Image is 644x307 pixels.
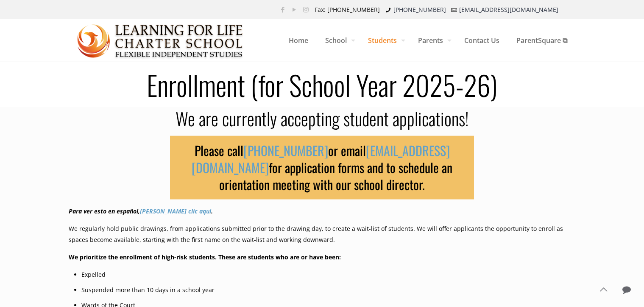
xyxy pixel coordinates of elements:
b: We prioritize the enrollment of high-risk students. These are students who are or have been: [69,253,341,261]
a: Learning for Life Charter School [77,19,244,62]
a: [PHONE_NUMBER] [393,6,446,14]
a: Back to top icon [594,281,612,298]
span: Contact Us [456,28,508,53]
i: mail [450,6,459,14]
span: School [317,28,360,53]
i: phone [384,6,393,14]
a: Students [360,19,410,62]
li: Expelled [81,269,576,280]
a: School [317,19,360,62]
span: Home [280,28,317,53]
a: [EMAIL_ADDRESS][DOMAIN_NAME] [192,141,450,177]
a: Instagram icon [301,5,310,14]
p: We regularly hold public drawings, from applications submitted prior to the drawing day, to creat... [69,223,576,245]
a: ParentSquare ⧉ [508,19,576,62]
a: Contact Us [456,19,508,62]
h1: Enrollment (for School Year 2025-26) [64,71,581,98]
span: ParentSquare ⧉ [508,28,576,53]
img: Enrollment (for School Year 2025-26) [77,20,244,62]
a: Facebook icon [279,5,287,14]
a: [PHONE_NUMBER] [243,141,328,160]
a: YouTube icon [290,5,299,14]
em: Para ver esto en español, . [69,207,213,215]
li: Suspended more than 10 days in a school year [81,284,576,296]
h2: We are currently accepting student applications! [69,107,576,129]
a: Home [280,19,317,62]
a: Parents [410,19,456,62]
h3: Please call or email for application forms and to schedule an orientation meeting with our school... [170,136,474,199]
a: [EMAIL_ADDRESS][DOMAIN_NAME] [459,6,558,14]
span: Parents [410,28,456,53]
span: Students [360,28,410,53]
a: [PERSON_NAME] clic aquí [140,207,211,215]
